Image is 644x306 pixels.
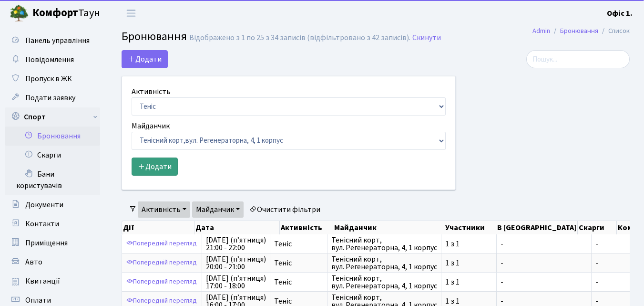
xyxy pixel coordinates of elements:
span: Авто [25,257,42,267]
button: Переключити навігацію [119,5,143,21]
span: - [595,259,629,267]
th: Участники [444,221,496,234]
a: Бронювання [560,26,598,36]
span: [DATE] (п’ятниця) 21:00 - 22:00 [206,236,266,252]
a: Попередній перегляд [124,236,199,251]
span: Тенісний корт, вул. Регенераторна, 4, 1 корпус [331,255,437,271]
th: Майданчик [333,221,444,234]
span: Теніс [274,297,323,305]
a: Попередній перегляд [124,274,199,289]
a: Спорт [5,107,100,127]
span: Теніс [274,240,323,248]
span: [DATE] (п’ятниця) 17:00 - 18:00 [206,274,266,290]
a: Бронювання [5,127,100,146]
th: Скарги [578,221,617,234]
span: Оплати [25,295,51,306]
span: - [501,240,587,248]
span: - [501,278,587,286]
a: Пропуск в ЖК [5,69,100,88]
span: 1 з 1 [445,297,492,305]
a: Майданчик [192,201,244,218]
span: Теніс [274,278,323,286]
a: Бани користувачів [5,165,100,195]
th: Активність [280,221,333,234]
li: Список [598,26,630,36]
label: Активність [132,86,171,97]
span: Квитанції [25,276,60,286]
span: Пропуск в ЖК [25,74,72,84]
th: Дата [194,221,280,234]
a: Попередній перегляд [124,255,199,270]
span: Повідомлення [25,54,74,65]
a: Активність [138,201,190,218]
a: Офіс 1. [607,8,633,19]
a: Авто [5,253,100,272]
span: 1 з 1 [445,259,492,267]
span: Тенісний корт, вул. Регенераторна, 4, 1 корпус [331,236,437,252]
button: Додати [132,158,178,176]
nav: breadcrumb [518,21,644,41]
a: Документи [5,195,100,214]
span: Бронювання [122,28,187,45]
span: Контакти [25,219,59,229]
span: - [501,259,587,267]
button: Додати [122,50,168,68]
span: Приміщення [25,238,68,248]
a: Приміщення [5,233,100,253]
a: Квитанції [5,272,100,291]
span: - [501,297,587,305]
b: Комфорт [32,5,78,21]
img: logo.png [10,4,29,23]
label: Майданчик [132,120,170,132]
span: - [595,240,629,248]
a: Скинути [412,33,441,42]
a: Admin [532,26,550,36]
div: Відображено з 1 по 25 з 34 записів (відфільтровано з 42 записів). [189,33,410,42]
span: Документи [25,200,63,210]
span: Теніс [274,259,323,267]
a: Повідомлення [5,50,100,69]
a: Панель управління [5,31,100,50]
span: Тенісний корт, вул. Регенераторна, 4, 1 корпус [331,274,437,290]
span: 1 з 1 [445,278,492,286]
a: Очистити фільтри [245,201,324,218]
span: - [595,297,629,305]
th: Дії [122,221,194,234]
input: Пошук... [526,50,630,68]
th: В [GEOGRAPHIC_DATA] [496,221,578,234]
span: Панель управління [25,35,90,46]
span: [DATE] (п’ятниця) 20:00 - 21:00 [206,255,266,271]
a: Контакти [5,214,100,233]
span: Подати заявку [25,93,75,103]
span: - [595,278,629,286]
a: Подати заявку [5,88,100,107]
span: 1 з 1 [445,240,492,248]
a: Скарги [5,146,100,165]
span: Таун [32,5,100,21]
